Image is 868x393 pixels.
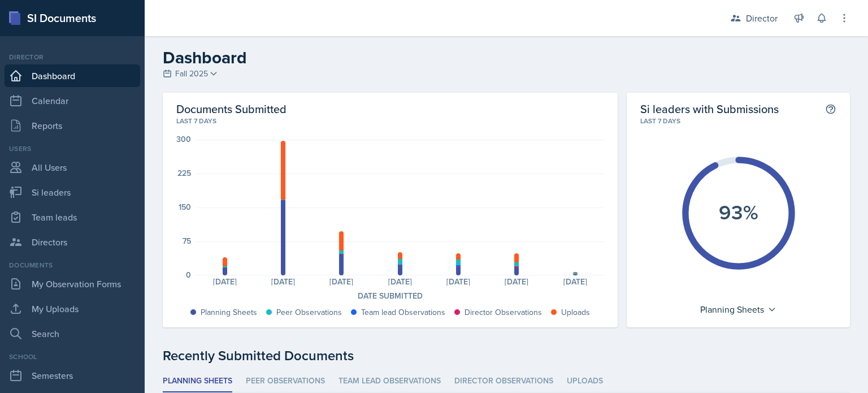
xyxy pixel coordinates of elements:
div: School [5,352,140,362]
div: Documents [5,260,140,270]
div: Last 7 days [176,116,604,126]
a: Directors [5,231,140,253]
div: [DATE] [254,278,312,286]
li: Planning Sheets [163,370,232,392]
a: Calendar [5,89,140,112]
div: 0 [186,271,191,279]
a: Reports [5,114,140,137]
a: Semesters [5,364,140,387]
li: Team lead Observations [338,370,441,392]
h2: Dashboard [163,47,850,68]
div: Planning Sheets [201,306,257,318]
div: Director Observations [465,306,542,318]
div: [DATE] [429,278,487,286]
div: Planning Sheets [695,300,782,318]
div: Peer Observations [276,306,342,318]
a: Team leads [5,206,140,228]
div: Recently Submitted Documents [163,346,850,366]
h2: Documents Submitted [176,102,604,116]
div: [DATE] [196,278,254,286]
li: Uploads [567,370,603,392]
div: [DATE] [313,278,371,286]
div: [DATE] [488,278,546,286]
div: Last 7 days [640,116,836,126]
div: Director [746,11,778,25]
div: Uploads [561,306,590,318]
li: Director Observations [454,370,553,392]
h2: Si leaders with Submissions [640,102,779,116]
div: Director [5,52,140,62]
a: Search [5,322,140,345]
div: 75 [183,237,191,245]
a: My Uploads [5,297,140,320]
div: 225 [177,169,191,177]
div: [DATE] [371,278,429,286]
a: Dashboard [5,64,140,87]
a: All Users [5,156,140,179]
div: Team lead Observations [361,306,445,318]
a: My Observation Forms [5,273,140,295]
div: 150 [179,203,191,211]
text: 93% [719,197,758,227]
span: Fall 2025 [175,68,208,80]
div: Date Submitted [176,290,604,302]
div: [DATE] [546,278,604,286]
a: Si leaders [5,181,140,204]
div: 300 [176,135,191,143]
li: Peer Observations [246,370,325,392]
div: Users [5,144,140,154]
